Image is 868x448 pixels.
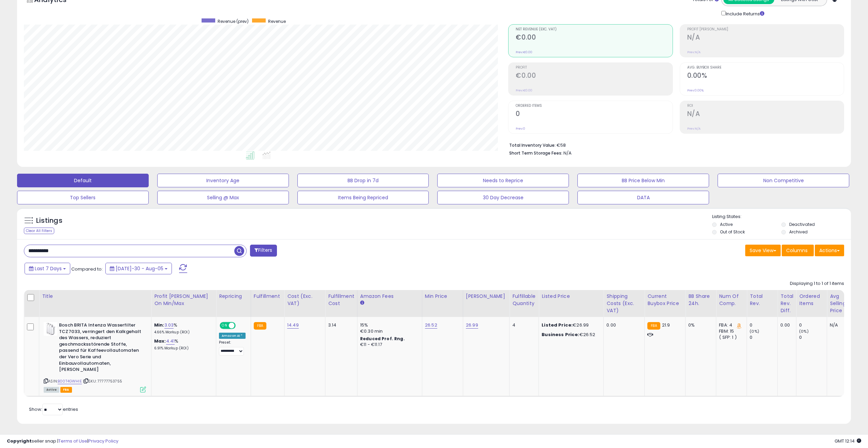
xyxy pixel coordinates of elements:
[154,322,164,328] b: Min:
[780,322,791,328] div: 0.00
[44,322,146,392] div: ASIN:
[437,191,569,204] button: 30 Day Decrease
[512,322,533,328] div: 4
[250,245,277,257] button: Filters
[719,322,741,328] div: FBA: 4
[59,322,142,375] b: Bosch BRITA Intenza Wasserfilter TCZ7033, verringert den Kalkgehalt des Wassers, reduziert geschm...
[830,322,852,328] div: N/A
[606,322,639,328] div: 0.00
[157,174,289,187] button: Inventory Age
[25,263,70,274] button: Last 7 Days
[425,293,460,300] div: Min Price
[542,331,579,338] b: Business Price:
[577,174,709,187] button: BB Price Below Min
[254,322,266,330] small: FBA
[719,334,741,341] div: ( SFP: 1 )
[516,127,525,131] small: Prev: 0
[542,322,573,328] b: Listed Price:
[328,293,354,307] div: Fulfillment Cost
[219,293,248,300] div: Repricing
[157,191,289,204] button: Selling @ Max
[687,50,701,54] small: Prev: N/A
[42,293,148,300] div: Title
[360,300,364,306] small: Amazon Fees.
[516,50,532,54] small: Prev: €0.00
[360,322,417,328] div: 15%
[786,247,808,254] span: Columns
[154,322,211,335] div: %
[516,104,672,108] span: Ordered Items
[219,340,246,356] div: Preset:
[83,378,122,384] span: | SKU: 77777753755
[509,150,562,156] b: Short Term Storage Fees:
[687,110,844,119] h2: N/A
[647,293,682,307] div: Current Buybox Price
[830,293,855,314] div: Avg Selling Price
[29,406,78,413] span: Show: entries
[437,174,569,187] button: Needs to Reprice
[516,66,672,70] span: Profit
[563,150,572,156] span: N/A
[24,228,54,234] div: Clear All Filters
[254,293,281,300] div: Fulfillment
[154,338,211,351] div: %
[662,322,670,328] span: 21.9
[36,216,62,226] h5: Listings
[720,229,745,235] label: Out of Stock
[712,214,851,220] p: Listing States:
[7,438,32,444] strong: Copyright
[154,293,213,307] div: Profit [PERSON_NAME] on Min/Max
[509,142,556,148] b: Total Inventory Value:
[720,221,733,227] label: Active
[360,293,419,300] div: Amazon Fees
[58,438,87,444] a: Terms of Use
[218,18,249,24] span: Revenue (prev)
[17,174,149,187] button: Default
[780,293,793,314] div: Total Rev. Diff.
[287,293,322,307] div: Cost (Exc. VAT)
[17,191,149,204] button: Top Sellers
[360,342,417,348] div: €11 - €11.17
[509,141,839,149] li: €58
[516,33,672,43] h2: €0.00
[750,334,777,341] div: 0
[542,332,598,338] div: €26.52
[58,378,82,384] a: B00T4GWHIE
[297,191,429,204] button: Items Being Repriced
[719,293,744,307] div: Num of Comp.
[799,329,809,334] small: (0%)
[750,329,759,334] small: (0%)
[164,322,174,329] a: 3.03
[7,438,118,445] div: seller snap | |
[60,387,72,393] span: FBA
[516,110,672,119] h2: 0
[44,322,57,336] img: 31+VhBZAjDL._SL40_.jpg
[687,104,844,108] span: ROI
[606,293,642,314] div: Shipping Costs (Exc. VAT)
[516,28,672,31] span: Net Revenue (Exc. VAT)
[719,328,741,334] div: FBM: 15
[166,338,175,345] a: 4.41
[799,334,827,341] div: 0
[745,245,781,256] button: Save View
[154,346,211,351] p: 6.91% Markup (ROI)
[516,88,532,92] small: Prev: €0.00
[154,330,211,335] p: 4.66% Markup (ROI)
[718,174,849,187] button: Non Competitive
[542,293,601,300] div: Listed Price
[799,322,827,328] div: 0
[154,338,166,344] b: Max:
[782,245,814,256] button: Columns
[516,72,672,81] h2: €0.00
[750,293,775,307] div: Total Rev.
[360,328,417,334] div: €0.30 min
[71,266,103,272] span: Compared to:
[44,387,59,393] span: All listings currently available for purchase on Amazon
[35,265,62,272] span: Last 7 Days
[687,72,844,81] h2: 0.00%
[688,322,711,328] div: 0%
[815,245,844,256] button: Actions
[425,322,437,329] a: 26.52
[287,322,299,329] a: 14.49
[688,293,713,307] div: BB Share 24h.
